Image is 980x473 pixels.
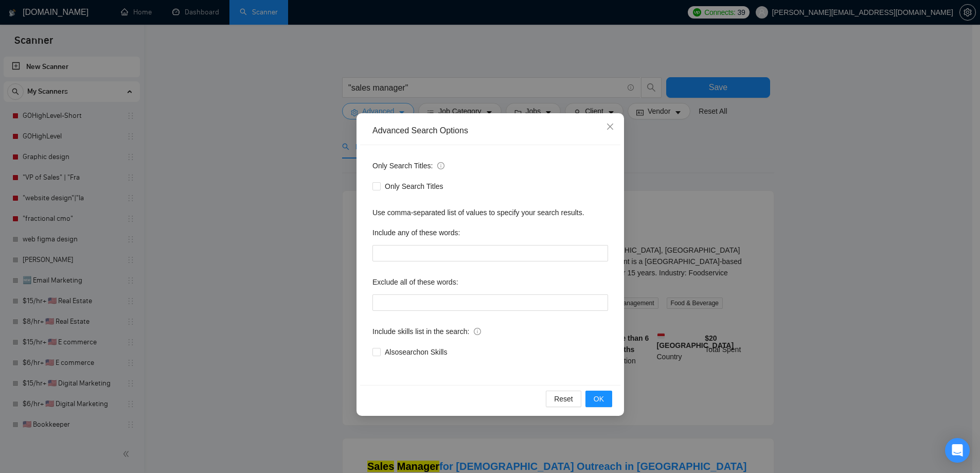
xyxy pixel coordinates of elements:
[372,326,481,337] span: Include skills list in the search:
[372,125,608,136] div: Advanced Search Options
[554,393,573,405] span: Reset
[546,391,581,407] button: Reset
[585,391,612,407] button: OK
[372,207,608,218] div: Use comma-separated list of values to specify your search results.
[372,274,458,290] label: Exclude all of these words:
[372,224,460,241] label: Include any of these words:
[437,162,444,169] span: info-circle
[593,393,603,405] span: OK
[474,328,481,335] span: info-circle
[372,160,444,171] span: Only Search Titles:
[606,122,614,131] span: close
[596,113,624,141] button: Close
[381,346,451,358] span: Also search on Skills
[381,181,448,192] span: Only Search Titles
[945,438,970,463] div: Open Intercom Messenger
